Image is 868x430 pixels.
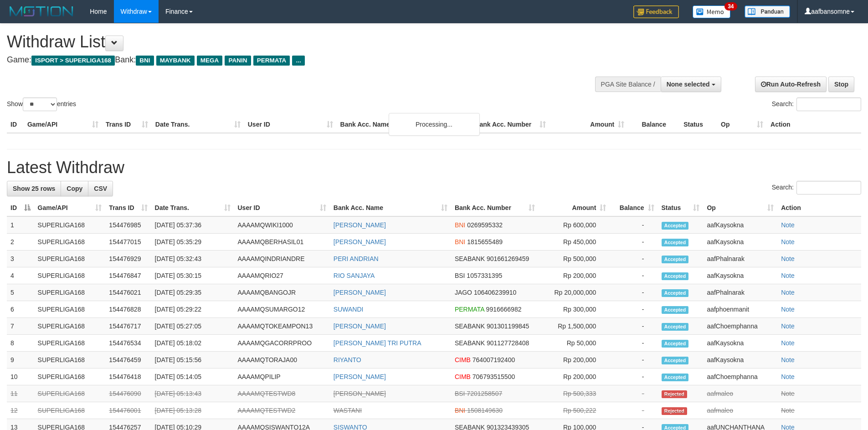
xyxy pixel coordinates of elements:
td: AAAAMQBERHASIL01 [234,234,330,251]
span: Copy 0269595332 to clipboard [467,221,503,229]
span: PERMATA [253,56,290,66]
a: [PERSON_NAME] TRI PUTRA [334,339,421,347]
td: 154476001 [105,402,151,419]
a: [PERSON_NAME] [334,390,386,397]
td: SUPERLIGA168 [34,251,106,267]
th: Bank Acc. Name: activate to sort column ascending [330,200,451,216]
span: Copy 706793515500 to clipboard [473,373,515,380]
td: aafmaleo [703,402,777,419]
td: 10 [7,369,34,385]
th: User ID [244,116,337,133]
span: ISPORT > SUPERLIGA168 [31,56,115,66]
a: WASTANI [334,407,362,414]
td: 6 [7,301,34,318]
td: [DATE] 05:14:05 [151,369,234,385]
td: 154476985 [105,216,151,234]
td: [DATE] 05:27:05 [151,318,234,335]
td: - [610,318,657,335]
th: Game/API [24,116,102,133]
img: Button%20Memo.svg [693,5,731,18]
td: AAAAMQGACORRPROO [234,335,330,352]
td: SUPERLIGA168 [34,402,106,419]
td: AAAAMQWIKI1000 [234,216,330,234]
td: aafmaleo [703,385,777,402]
td: - [610,402,657,419]
a: Note [781,289,795,296]
td: - [610,284,657,301]
span: CSV [94,185,107,192]
td: - [610,335,657,352]
a: Note [781,306,795,313]
td: [DATE] 05:35:29 [151,234,234,251]
th: Trans ID: activate to sort column ascending [105,200,151,216]
td: Rp 300,000 [539,301,610,318]
td: - [610,385,657,402]
td: 5 [7,284,34,301]
a: Run Auto-Refresh [755,77,827,92]
button: None selected [661,77,721,92]
td: Rp 500,000 [539,251,610,267]
span: JAGO [455,289,472,296]
a: [PERSON_NAME] [334,221,386,229]
h1: Withdraw List [7,33,570,51]
span: MEGA [197,56,223,66]
span: Copy 901301199845 to clipboard [487,322,529,330]
td: - [610,301,657,318]
td: [DATE] 05:29:22 [151,301,234,318]
td: SUPERLIGA168 [34,335,106,352]
img: Feedback.jpg [633,5,679,18]
td: - [610,234,657,251]
span: BNI [455,238,465,246]
td: 154476418 [105,369,151,385]
span: BNI [455,221,465,229]
td: SUPERLIGA168 [34,284,106,301]
span: SEABANK [455,322,485,330]
span: MAYBANK [156,56,195,66]
a: CSV [88,181,113,196]
td: 7 [7,318,34,335]
td: 154476534 [105,335,151,352]
td: [DATE] 05:29:35 [151,284,234,301]
th: Action [777,200,861,216]
span: Accepted [662,256,689,263]
a: Note [781,407,795,414]
td: 3 [7,251,34,267]
input: Search: [796,181,861,195]
td: AAAAMQTESTWD2 [234,402,330,419]
th: User ID: activate to sort column ascending [234,200,330,216]
td: Rp 200,000 [539,267,610,284]
span: BNI [455,407,465,414]
a: RIO SANJAYA [334,272,375,279]
th: Game/API: activate to sort column ascending [34,200,106,216]
a: PERI ANDRIAN [334,255,379,262]
a: [PERSON_NAME] [334,289,386,296]
td: Rp 1,500,000 [539,318,610,335]
span: Accepted [662,306,689,314]
td: aafPhalnarak [703,251,777,267]
span: ... [292,56,304,66]
td: [DATE] 05:30:15 [151,267,234,284]
a: SUWANDI [334,306,364,313]
a: Note [781,373,795,380]
th: Trans ID [102,116,152,133]
span: Accepted [662,357,689,364]
td: - [610,216,657,234]
label: Search: [772,181,861,195]
th: Bank Acc. Number [471,116,550,133]
a: Copy [61,181,88,196]
td: Rp 200,000 [539,352,610,369]
div: PGA Site Balance / [595,77,661,92]
td: aafKaysokna [703,267,777,284]
td: aafphoenmanit [703,301,777,318]
span: Accepted [662,272,689,280]
td: SUPERLIGA168 [34,369,106,385]
td: 8 [7,335,34,352]
th: Amount: activate to sort column ascending [539,200,610,216]
td: 154477015 [105,234,151,251]
span: Accepted [662,374,689,381]
td: - [610,267,657,284]
td: AAAAMQRIO27 [234,267,330,284]
th: Status [680,116,717,133]
td: Rp 500,222 [539,402,610,419]
th: Status: activate to sort column ascending [658,200,704,216]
